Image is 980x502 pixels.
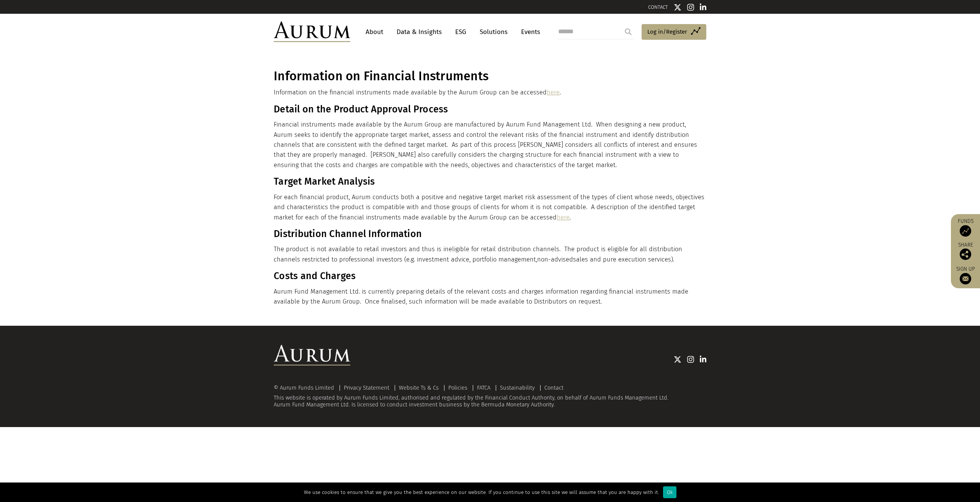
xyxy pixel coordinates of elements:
p: Information on the financial instruments made available by the Aurum Group can be accessed . [274,88,704,97]
a: FATCA [477,384,490,391]
img: Instagram icon [687,3,694,11]
img: Linkedin icon [700,356,707,363]
span: non-advised [537,256,573,263]
img: Sign up to our newsletter [960,273,971,284]
a: Solutions [476,25,511,39]
h3: Distribution Channel Information [274,228,704,240]
a: Privacy Statement [344,384,389,391]
div: Share [955,242,976,260]
div: © Aurum Funds Limited [274,385,338,391]
p: For each financial product, Aurum conducts both a positive and negative target market risk assess... [274,192,704,223]
a: Log in/Register [642,24,706,40]
input: Submit [621,24,636,39]
img: Linkedin icon [700,3,707,11]
p: Aurum Fund Management Ltd. is currently preparing details of the relevant costs and charges infor... [274,287,704,307]
a: Contact [544,384,563,391]
a: ESG [451,25,470,39]
a: Policies [448,384,467,391]
h3: Detail on the Product Approval Process [274,104,704,115]
h1: Information on Financial Instruments [274,69,704,84]
a: Events [517,25,540,39]
a: Funds [955,218,976,237]
p: Financial instruments made available by the Aurum Group are manufactured by Aurum Fund Management... [274,120,704,170]
img: Twitter icon [674,356,681,363]
img: Aurum Logo [274,345,350,366]
img: Aurum [274,21,350,42]
img: Share this post [960,249,971,260]
img: Instagram icon [687,356,694,363]
div: This website is operated by Aurum Funds Limited, authorised and regulated by the Financial Conduc... [274,385,706,408]
a: About [362,25,387,39]
h3: Target Market Analysis [274,176,704,187]
h3: Costs and Charges [274,270,704,282]
p: The product is not available to retail investors and thus is ineligible for retail distribution c... [274,244,704,265]
a: Sustainability [500,384,535,391]
a: CONTACT [648,4,668,10]
a: Website Ts & Cs [399,384,439,391]
img: Access Funds [960,225,971,237]
a: here [547,89,560,96]
a: Sign up [955,266,976,284]
span: Log in/Register [647,27,687,36]
img: Twitter icon [674,3,681,11]
a: Data & Insights [393,25,446,39]
a: here [557,214,570,221]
